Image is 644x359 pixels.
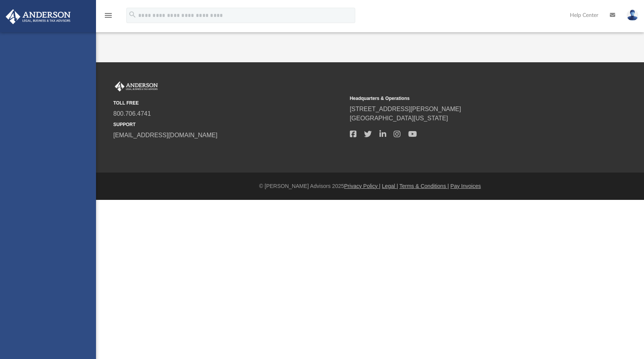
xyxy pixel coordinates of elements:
[113,81,159,91] img: Anderson Advisors Platinum Portal
[450,183,481,189] a: Pay Invoices
[350,115,448,121] a: [GEOGRAPHIC_DATA][US_STATE]
[350,106,461,112] a: [STREET_ADDRESS][PERSON_NAME]
[344,183,381,189] a: Privacy Policy |
[627,10,638,21] img: User Pic
[104,15,113,20] a: menu
[113,110,151,117] a: 800.706.4741
[96,182,644,190] div: © [PERSON_NAME] Advisors 2025
[104,11,113,20] i: menu
[382,183,398,189] a: Legal |
[113,132,217,138] a: [EMAIL_ADDRESS][DOMAIN_NAME]
[350,95,581,102] small: Headquarters & Operations
[113,100,344,106] small: TOLL FREE
[128,10,137,19] i: search
[399,183,449,189] a: Terms & Conditions |
[3,9,73,24] img: Anderson Advisors Platinum Portal
[113,121,344,128] small: SUPPORT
